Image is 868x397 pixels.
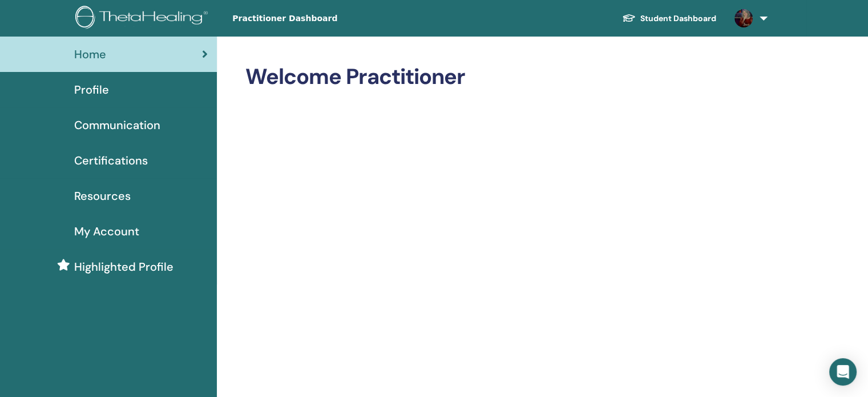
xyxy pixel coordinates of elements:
span: My Account [74,223,139,240]
div: Open Intercom Messenger [829,358,857,386]
h2: Welcome Practitioner [245,64,765,90]
span: Profile [74,81,109,98]
img: logo.png [75,6,212,31]
img: graduation-cap-white.svg [622,13,636,23]
span: Home [74,46,106,63]
a: Student Dashboard [613,8,725,29]
span: Highlighted Profile [74,258,173,275]
span: Communication [74,117,160,134]
span: Resources [74,187,131,204]
img: default.jpg [734,9,753,27]
span: Certifications [74,152,148,169]
span: Practitioner Dashboard [232,13,403,25]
